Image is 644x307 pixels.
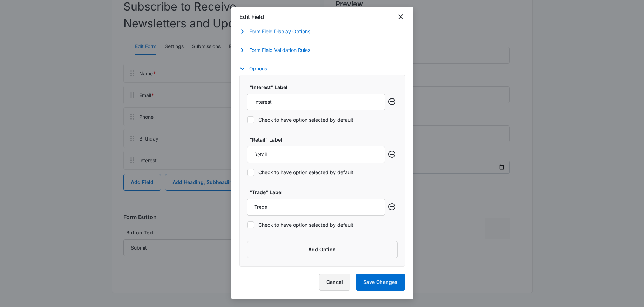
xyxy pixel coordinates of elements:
[138,186,228,207] iframe: reCAPTCHA
[386,201,398,212] button: Remove row
[239,13,264,21] h1: Edit Field
[386,149,398,160] button: Remove row
[247,94,385,110] input: "Interest" Label
[239,27,317,36] button: Form Field Display Options
[247,241,398,258] button: Add Option
[247,116,385,123] label: Check to have option selected by default
[7,172,21,180] label: Trade
[247,199,385,216] input: "Trade" Label
[7,149,26,158] label: Interest
[247,169,385,176] label: Check to have option selected by default
[239,64,274,73] button: Options
[250,136,388,143] label: "Retail" Label
[250,83,388,91] label: "Interest" Label
[247,221,385,228] label: Check to have option selected by default
[247,146,385,163] input: "Retail" Label
[356,274,405,291] button: Save Changes
[386,96,398,107] button: Remove row
[319,274,350,291] button: Cancel
[250,189,388,196] label: "Trade" Label
[7,161,21,169] label: Retail
[396,13,405,21] button: close
[5,193,26,200] span: Submit
[239,46,317,54] button: Form Field Validation Rules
